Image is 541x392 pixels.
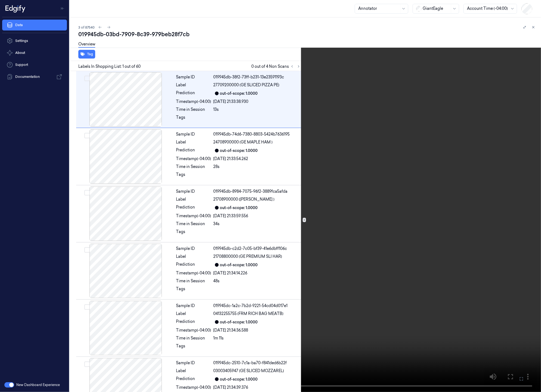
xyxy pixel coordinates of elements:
[2,47,67,58] button: About
[214,303,301,309] div: 019945dc-1a2c-7b2d-9221-54cd04d017e1
[220,205,258,211] div: out-of-scope: 1.0000
[176,286,211,295] div: Tags
[84,247,90,253] button: Select row
[214,270,301,276] div: [DATE] 21:34:14.226
[214,82,280,88] span: 27709200000 (GE SLICED PIZZA PE)
[176,139,211,145] div: Label
[214,221,301,227] div: 34s
[2,59,67,70] a: Support
[214,246,301,252] div: 019945db-c2d2-7c05-bf39-41e6dbff106c
[176,82,211,88] div: Label
[214,74,301,80] div: 019945db-38f2-73ff-b231-13e23591193c
[176,319,211,325] div: Prediction
[78,25,95,30] span: 3 of 87540
[176,270,211,276] div: Timestamp (-04:00)
[220,91,258,96] div: out-of-scope: 1.0000
[84,304,90,310] button: Select row
[176,74,211,80] div: Sample ID
[214,278,301,284] div: 48s
[176,368,211,374] div: Label
[176,311,211,317] div: Label
[214,311,284,317] span: 04132255755 (FRM RICH BAG MEATB)
[176,90,211,97] div: Prediction
[214,131,301,137] div: 019945db-74d6-7380-8803-5424b7636195
[176,156,211,162] div: Timestamp (-04:00)
[78,30,537,38] div: 019945db-03bd-7909-8c39-979beb28f7cb
[176,246,211,252] div: Sample ID
[176,164,211,170] div: Time in Session
[176,115,211,123] div: Tags
[176,254,211,259] div: Label
[251,63,302,70] span: 0 out of 4 Non Scans
[176,262,211,268] div: Prediction
[2,20,67,30] a: Data
[176,385,211,390] div: Timestamp (-04:00)
[214,99,301,105] div: [DATE] 21:33:38.930
[176,376,211,382] div: Prediction
[176,213,211,219] div: Timestamp (-04:00)
[214,213,301,219] div: [DATE] 21:33:59.556
[176,172,211,180] div: Tags
[214,327,301,333] div: [DATE] 21:34:36.588
[176,99,211,105] div: Timestamp (-04:00)
[214,107,301,112] div: 13s
[2,71,67,82] a: Documentation
[84,76,90,81] button: Select row
[176,147,211,154] div: Prediction
[214,254,282,259] span: 21708800000 (GE PREMIUM SLI HAR)
[214,368,284,374] span: 03003405947 (GE SLICED MOZZAREL)
[176,107,211,112] div: Time in Session
[220,319,258,325] div: out-of-scope: 1.0000
[214,164,301,170] div: 28s
[220,148,258,154] div: out-of-scope: 1.0000
[214,335,301,341] div: 1m 11s
[176,327,211,333] div: Timestamp (-04:00)
[176,221,211,227] div: Time in Session
[176,343,211,352] div: Tags
[58,4,67,13] button: Toggle Navigation
[220,262,258,268] div: out-of-scope: 1.0000
[78,50,95,59] button: Tag
[176,197,211,202] div: Label
[176,229,211,238] div: Tags
[78,64,141,69] span: Labels In Shopping List: 1 out of 60
[214,139,273,145] span: 24708900000 (GE MAPLE HAM )
[176,303,211,309] div: Sample ID
[176,204,211,211] div: Prediction
[176,360,211,366] div: Sample ID
[84,190,90,195] button: Select row
[2,35,67,46] a: Settings
[220,376,258,382] div: out-of-scope: 1.0000
[84,133,90,138] button: Select row
[214,189,301,194] div: 019945db-8984-7075-96f2-3889fca5afda
[214,385,301,390] div: [DATE] 21:34:39.376
[214,156,301,162] div: [DATE] 21:33:54.262
[176,278,211,284] div: Time in Session
[78,41,95,48] a: Overview
[176,335,211,341] div: Time in Session
[176,131,211,137] div: Sample ID
[214,360,301,366] div: 019945dc-2510-7c1a-ba70-f841ded6b22f
[214,197,275,202] span: 21708900000 ([PERSON_NAME] )
[84,362,90,367] button: Select row
[176,189,211,194] div: Sample ID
